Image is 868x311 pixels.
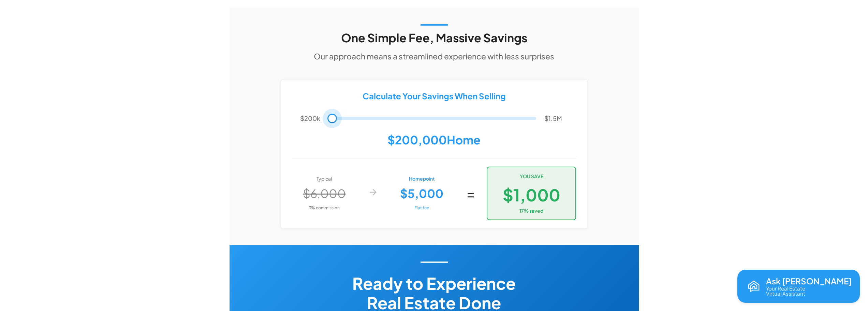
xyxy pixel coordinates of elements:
img: tab_domain_overview_orange.svg [20,40,25,45]
p: 17 % saved [493,207,570,214]
img: tab_keywords_by_traffic_grey.svg [69,40,74,45]
img: website_grey.svg [11,18,16,23]
h5: Calculate Your Savings When Selling [292,90,576,101]
p: Homepoint [389,175,454,182]
p: $5,000 [389,185,454,202]
h6: Our approach means a streamlined experience with less surprises [314,50,554,63]
img: Reva [746,278,762,295]
div: Domain: [DOMAIN_NAME] [18,18,75,23]
p: Ask [PERSON_NAME] [766,277,852,285]
h6: YOU SAVE [493,173,570,180]
h4: $200,000 Home [292,133,576,147]
p: $1,000 [493,183,570,207]
span: Flat fee [414,205,429,210]
p: Your Real Estate Virtual Assistant [766,286,805,296]
h3: One Simple Fee, Massive Savings [341,31,527,45]
div: Keywords by Traffic [76,40,113,45]
p: $6,000 [292,185,357,202]
p: = [462,183,479,203]
button: Open chat with Reva [737,270,860,303]
span: 3% commission [309,205,340,210]
img: logo_orange.svg [11,11,16,16]
p: $200k [300,114,324,123]
p: $1.5M [544,114,568,123]
div: Domain Overview [27,40,61,45]
p: Typical [292,175,357,182]
div: v 4.0.25 [19,11,33,16]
